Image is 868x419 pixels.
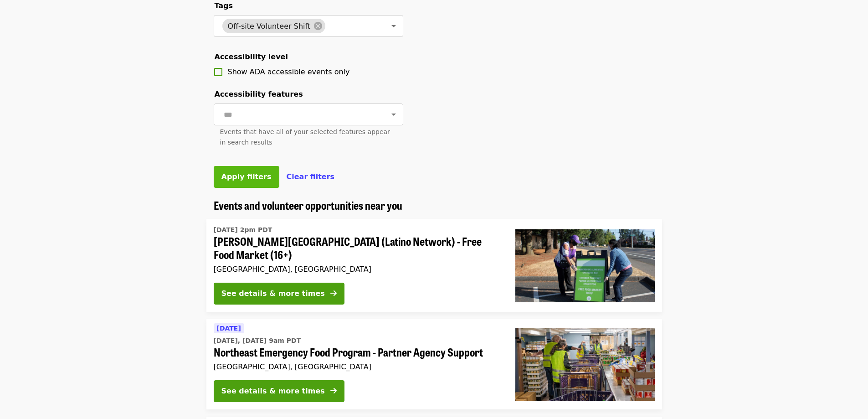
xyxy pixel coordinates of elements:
i: arrow-right icon [330,387,337,395]
button: See details & more times [214,380,344,402]
span: Show ADA accessible events only [228,67,350,76]
button: Clear filters [287,171,335,182]
time: [DATE] 2pm PDT [214,225,272,235]
div: See details & more times [221,386,325,397]
a: See details for "Northeast Emergency Food Program - Partner Agency Support" [206,319,662,409]
i: arrow-right icon [330,289,337,298]
div: See details & more times [221,288,325,299]
div: [GEOGRAPHIC_DATA], [GEOGRAPHIC_DATA] [214,362,501,371]
span: Events and volunteer opportunities near you [214,197,402,213]
img: Northeast Emergency Food Program - Partner Agency Support organized by Oregon Food Bank [515,328,655,401]
button: Open [387,20,400,32]
span: Accessibility features [215,90,303,98]
div: Off-site Volunteer Shift [222,19,326,33]
span: Clear filters [287,172,335,181]
div: [GEOGRAPHIC_DATA], [GEOGRAPHIC_DATA] [214,265,501,274]
span: [DATE] [217,325,241,332]
a: See details for "Rigler Elementary School (Latino Network) - Free Food Market (16+)" [206,219,662,312]
img: Rigler Elementary School (Latino Network) - Free Food Market (16+) organized by Oregon Food Bank [515,229,655,302]
span: Tags [215,1,233,10]
span: Accessibility level [215,52,288,61]
button: Open [387,108,400,121]
span: Events that have all of your selected features appear in search results [220,128,390,146]
span: Off-site Volunteer Shift [222,22,316,31]
button: Apply filters [214,166,279,188]
span: [PERSON_NAME][GEOGRAPHIC_DATA] (Latino Network) - Free Food Market (16+) [214,235,501,261]
span: Northeast Emergency Food Program - Partner Agency Support [214,346,501,359]
span: Apply filters [221,172,272,181]
time: [DATE], [DATE] 9am PDT [214,336,301,346]
button: See details & more times [214,283,344,305]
